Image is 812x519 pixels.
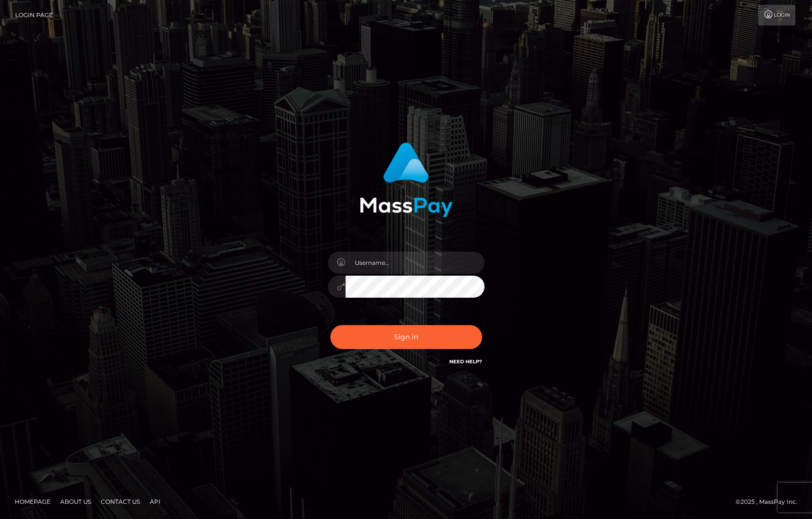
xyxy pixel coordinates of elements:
[758,5,795,25] a: Login
[97,494,144,509] a: Contact Us
[146,494,164,509] a: API
[11,494,54,509] a: Homepage
[330,325,482,349] button: Sign in
[346,252,485,274] input: Username...
[449,358,482,365] a: Need Help?
[360,142,453,217] img: MassPay Login
[56,494,95,509] a: About Us
[15,5,53,25] a: Login Page
[736,496,805,507] div: © 2025 , MassPay Inc.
